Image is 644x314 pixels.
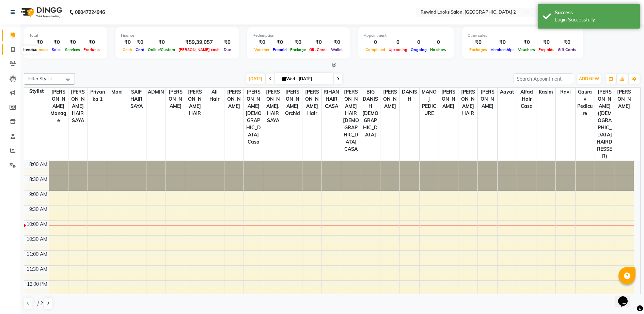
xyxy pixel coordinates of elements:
div: Finance [121,33,233,38]
span: Voucher [253,47,271,52]
div: ₹0 [253,38,271,46]
span: Prepaid [271,47,288,52]
div: ₹0 [29,38,50,46]
div: 0 [428,38,448,46]
span: [PERSON_NAME] [DEMOGRAPHIC_DATA] casa [244,88,263,146]
span: Gift Cards [308,47,329,52]
div: 10:00 AM [25,221,49,228]
span: SAIF HAIR SAYA [127,88,146,111]
span: [PERSON_NAME]. HAIR SAYA [263,88,282,125]
span: Due [222,47,233,52]
input: Search Appointment [514,73,573,84]
span: aayat [498,88,517,96]
div: 12:00 PM [26,281,49,288]
span: [PERSON_NAME] orchid [283,88,302,118]
span: [PERSON_NAME] Hair [302,88,321,118]
div: Login Successfully. [555,16,635,23]
span: [PERSON_NAME] manage [49,88,68,125]
div: Total [29,33,101,38]
span: [PERSON_NAME] [224,88,244,111]
span: Cash [121,47,134,52]
span: [PERSON_NAME] [614,88,634,111]
input: 2025-10-01 [297,74,331,84]
div: ₹0 [63,38,82,46]
img: logo [17,3,64,22]
div: 0 [409,38,428,46]
span: Wallet [329,47,344,52]
span: [PERSON_NAME] HAIR [DEMOGRAPHIC_DATA] CASA [341,88,360,153]
span: Priyanka 1 [88,88,107,103]
div: ₹0 [556,38,578,46]
div: 11:00 AM [25,251,49,258]
span: BIG DANISH [DEMOGRAPHIC_DATA] [361,88,380,139]
div: ₹0 [537,38,556,46]
div: ₹0 [489,38,516,46]
span: ADD NEW [579,76,599,81]
span: Gift Cards [556,47,578,52]
div: ₹0 [308,38,329,46]
div: ₹0 [82,38,101,46]
span: Vouchers [516,47,537,52]
span: Package [288,47,308,52]
span: Filter Stylist [28,76,52,81]
span: Ali Hair [205,88,224,103]
div: ₹0 [134,38,146,46]
span: [PERSON_NAME] HAIR [458,88,477,118]
div: 8:00 AM [28,161,49,168]
span: [PERSON_NAME] HAIR SAYA [68,88,88,125]
span: [PERSON_NAME] [380,88,399,111]
div: 9:00 AM [28,191,49,198]
div: Redemption [253,33,344,38]
span: Ongoing [409,47,428,52]
div: 9:30 AM [28,206,49,213]
span: Memberships [489,47,516,52]
div: ₹59,39,057 [177,38,221,46]
div: ₹0 [271,38,288,46]
span: RIHAN HAIR CASA [322,88,341,111]
span: DANISH [400,88,419,103]
span: No show [428,47,448,52]
span: Mani [107,88,126,96]
span: Wed [281,76,297,81]
div: 10:30 AM [25,236,49,243]
span: ADMIN [146,88,166,96]
div: ₹0 [146,38,177,46]
span: Alfad hair Casa [517,88,536,111]
span: MANOJ PEDICURE [420,88,439,118]
div: Stylist [24,88,49,95]
div: ₹0 [50,38,63,46]
span: Packages [468,47,489,52]
span: [PERSON_NAME] cash [177,47,221,52]
span: [DATE] [246,73,265,84]
b: 08047224946 [75,3,105,22]
span: [PERSON_NAME] ([DEMOGRAPHIC_DATA] HAIRDRESSER) [595,88,614,161]
div: Appointment [364,33,448,38]
span: Gaurav pedicure [576,88,595,118]
div: Other sales [468,33,578,38]
span: Services [63,47,82,52]
span: [PERSON_NAME] [166,88,185,111]
span: [PERSON_NAME] HAIR [185,88,204,118]
div: ₹0 [468,38,489,46]
div: 11:30 AM [25,266,49,273]
button: ADD NEW [577,74,601,84]
span: 1 / 2 [33,300,43,307]
span: Products [82,47,101,52]
iframe: chat widget [615,287,637,307]
div: ₹0 [516,38,537,46]
span: Sales [50,47,63,52]
div: ₹0 [221,38,233,46]
span: Completed [364,47,387,52]
span: Card [134,47,146,52]
div: 8:30 AM [28,176,49,183]
div: ₹0 [288,38,308,46]
div: ₹0 [121,38,134,46]
span: Upcoming [387,47,409,52]
div: Success [555,9,635,16]
span: [PERSON_NAME] [478,88,497,111]
span: Prepaids [537,47,556,52]
span: [PERSON_NAME] [439,88,458,111]
div: 0 [387,38,409,46]
span: Online/Custom [146,47,177,52]
div: Invoice [21,46,39,54]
